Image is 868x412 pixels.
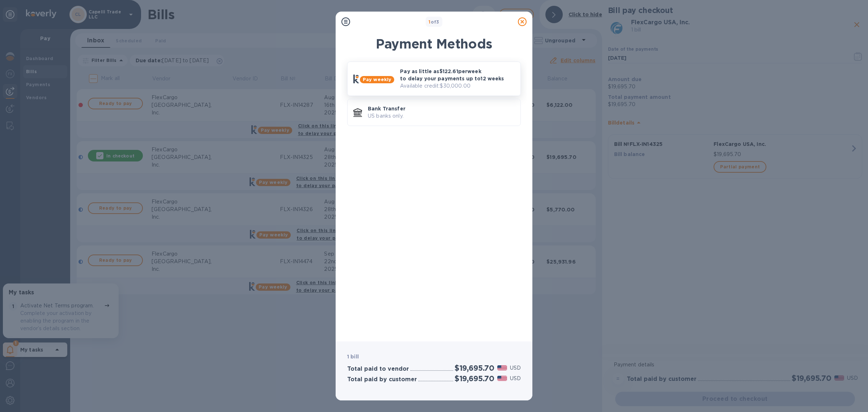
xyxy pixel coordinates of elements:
[510,375,521,382] p: USD
[510,364,521,372] p: USD
[400,82,515,90] p: Available credit: $30,000.00
[497,376,507,381] img: USD
[347,366,409,373] h3: Total paid to vendor
[347,36,521,51] h1: Payment Methods
[400,68,515,82] p: Pay as little as $122.61 per week to delay your payments up to 12 weeks
[347,354,359,360] b: 1 bill
[368,105,515,112] p: Bank Transfer
[368,112,515,120] p: US banks only.
[429,19,430,25] span: 1
[455,363,494,373] h2: $19,695.70
[455,374,494,383] h2: $19,695.70
[363,77,391,82] b: Pay weekly
[347,376,417,383] h3: Total paid by customer
[429,19,439,25] b: of 3
[497,365,507,370] img: USD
